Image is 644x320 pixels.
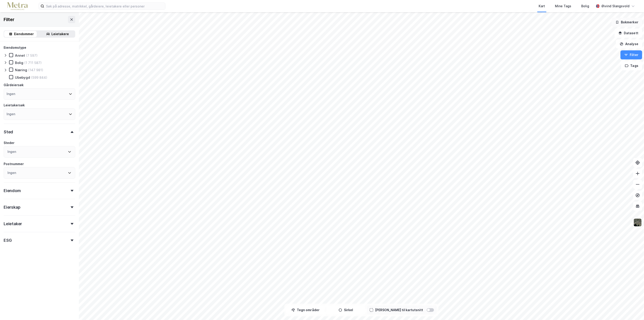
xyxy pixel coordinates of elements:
[555,3,571,9] div: Mine Tags
[616,39,642,49] button: Analyse
[15,75,30,80] div: Ubebygd
[15,53,25,58] div: Annet
[24,61,42,65] div: (1 711 587)
[620,50,642,59] button: Filter
[375,307,423,313] div: [PERSON_NAME] til kartutsnitt
[4,129,13,135] div: Sted
[621,298,644,320] iframe: Chat Widget
[7,91,15,97] div: Ingen
[601,3,629,9] div: Øivind Slangsvold
[26,53,38,58] div: (7 597)
[581,3,589,9] div: Bolig
[28,68,43,72] div: (147 981)
[4,221,22,227] div: Leietaker
[286,305,325,315] button: Tegn områder
[7,149,16,154] div: Ingen
[7,170,16,176] div: Ingen
[15,68,27,72] div: Næring
[327,305,365,315] button: Sirkel
[4,140,15,146] div: Steder
[4,238,12,243] div: ESG
[31,75,47,80] div: (599 844)
[4,103,25,108] div: Leietakersøk
[4,161,24,167] div: Postnummer
[52,31,69,37] div: Leietakere
[44,3,165,10] input: Søk på adresse, matrikkel, gårdeiere, leietakere eller personer
[7,111,15,117] div: Ingen
[7,2,28,10] img: metra-logo.256734c3b2bbffee19d4.png
[14,31,34,37] div: Eiendommer
[15,61,23,65] div: Bolig
[621,298,644,320] div: Kontrollprogram for chat
[612,18,642,27] button: Bokmerker
[4,205,20,210] div: Eierskap
[615,29,642,38] button: Datasett
[539,3,545,9] div: Kart
[621,61,642,70] button: Tags
[633,218,642,227] img: 9k=
[4,45,26,50] div: Eiendomstype
[4,16,15,23] div: Filter
[4,188,21,193] div: Eiendom
[4,82,24,88] div: Gårdeiersøk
